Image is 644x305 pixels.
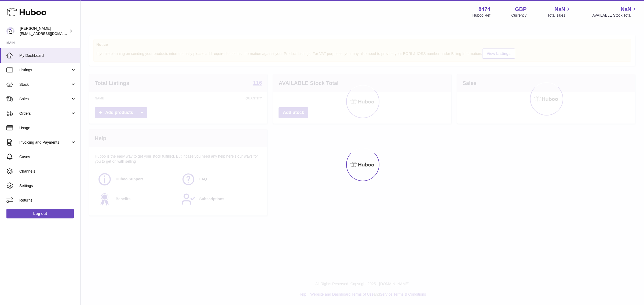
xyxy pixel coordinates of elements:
[19,96,71,102] span: Sales
[6,209,74,218] a: Log out
[19,169,76,174] span: Channels
[473,13,491,18] div: Huboo Ref
[19,68,71,73] span: Listings
[19,183,76,188] span: Settings
[19,53,76,58] span: My Dashboard
[19,140,71,145] span: Invoicing and Payments
[19,111,71,116] span: Orders
[6,27,14,35] img: internalAdmin-8474@internal.huboo.com
[547,6,571,18] a: NaN Total sales
[478,6,491,13] strong: 8474
[621,6,631,13] span: NaN
[20,31,79,36] span: [EMAIL_ADDRESS][DOMAIN_NAME]
[511,13,527,18] div: Currency
[515,6,526,13] strong: GBP
[554,6,565,13] span: NaN
[19,154,76,159] span: Cases
[20,26,68,36] div: [PERSON_NAME]
[592,13,638,18] span: AVAILABLE Stock Total
[592,6,638,18] a: NaN AVAILABLE Stock Total
[19,198,76,203] span: Returns
[19,82,71,87] span: Stock
[547,13,571,18] span: Total sales
[19,125,76,131] span: Usage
